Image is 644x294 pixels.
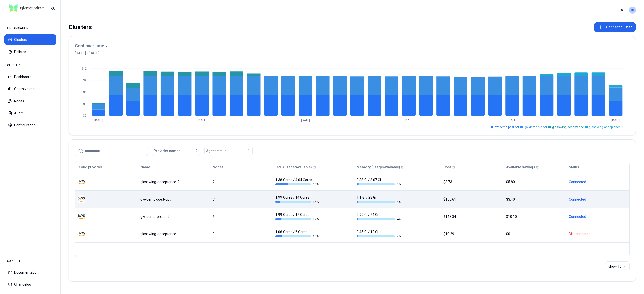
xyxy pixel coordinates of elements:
[506,197,565,202] div: $3.40
[213,162,224,172] button: Nodes
[83,90,87,94] tspan: $6
[569,214,627,219] div: Connected
[357,162,400,172] button: Memory (usage/available)
[275,182,320,186] div: 34 %
[275,200,320,204] div: 14 %
[275,234,320,238] div: 18 %
[213,197,271,202] div: 7
[77,178,85,186] img: aws
[69,22,92,32] div: Clusters
[495,125,519,129] span: gw-demo-post-opt
[405,119,413,122] tspan: [DATE]
[75,42,104,50] h3: Cost over time
[357,177,401,186] div: 0.38 Gi / 8.07 Gi
[81,67,87,70] tspan: $12
[213,231,271,236] div: 3
[443,214,502,219] div: $143.34
[154,148,180,153] span: Provider names
[7,2,46,14] img: GlassWing
[357,217,401,221] div: 4 %
[569,197,627,202] div: Connected
[357,182,401,186] div: 5 %
[140,162,150,172] button: Name
[4,267,56,278] button: Documentation
[357,200,401,204] div: 4 %
[4,279,56,290] button: Changelog
[275,177,320,186] div: 1.38 Cores / 4.04 Cores
[594,22,636,32] button: Connect cluster
[275,162,312,172] button: CPU (usage/available)
[83,102,87,106] tspan: $3
[152,146,200,156] button: Provider names
[83,114,87,117] tspan: $0
[204,146,253,156] button: Agent status
[206,148,226,153] span: Agent status
[213,179,271,184] div: 2
[94,119,103,122] tspan: [DATE]
[4,71,56,82] button: Dashboard
[301,119,310,122] tspan: [DATE]
[552,125,584,129] span: glasswing-acceptance
[83,79,87,82] tspan: $9
[357,195,401,204] div: 1.1 Gi / 28 Gi
[506,231,565,236] div: $0
[4,256,56,266] div: SUPPORT
[506,162,535,172] button: Available savings
[140,179,208,184] div: glasswing-acceptance-2
[77,230,85,238] img: aws
[4,23,56,33] div: ORGANISATION
[140,231,208,236] div: glasswing-acceptance
[77,195,85,203] img: aws
[357,234,401,238] div: 4 %
[569,165,579,170] div: Status
[4,95,56,107] button: Nodes
[443,162,451,172] button: Cost
[4,108,56,119] button: Audit
[77,213,85,220] img: aws
[213,214,271,219] div: 6
[4,34,56,45] button: Clusters
[508,119,517,122] tspan: [DATE]
[357,212,401,221] div: 0.99 Gi / 24 Gi
[506,179,565,184] div: $5.80
[4,60,56,70] div: CLUSTER
[4,46,56,57] button: Policies
[275,229,320,238] div: 1.06 Cores / 6 Cores
[4,120,56,131] button: Configuration
[589,125,623,129] span: glasswing-acceptance-2
[611,119,620,122] tspan: [DATE]
[569,231,627,236] div: Disconnected
[75,51,109,56] span: [DATE] - [DATE]
[140,214,208,219] div: gw-demo-pre-opt
[524,125,547,129] span: gw-demo-pre-opt
[4,83,56,94] button: Optimization
[443,197,502,202] div: $155.61
[443,231,502,236] div: $10.29
[77,162,102,172] button: Cloud provider
[443,179,502,184] div: $3.73
[357,229,401,238] div: 0.45 Gi / 12 Gi
[275,217,320,221] div: 17 %
[506,214,565,219] div: $10.10
[569,179,627,184] div: Connected
[275,195,320,204] div: 1.99 Cores / 14 Cores
[275,212,320,221] div: 1.99 Cores / 12 Cores
[140,197,208,202] div: gw-demo-post-opt
[198,119,207,122] tspan: [DATE]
